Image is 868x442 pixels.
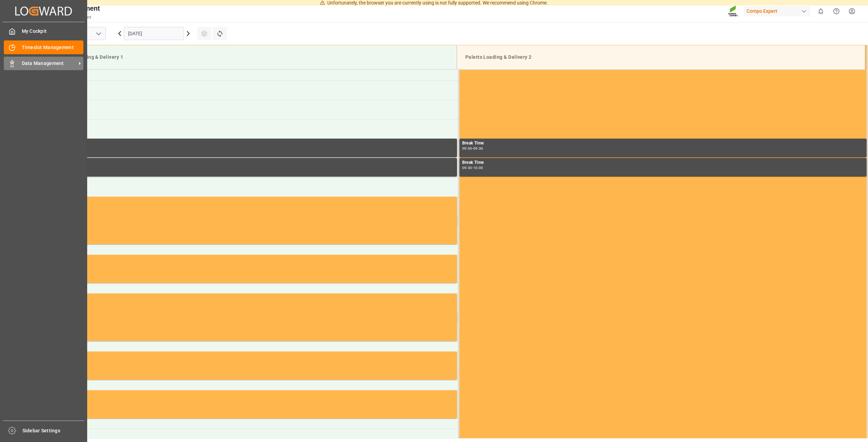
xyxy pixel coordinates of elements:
div: - [472,147,473,150]
span: Data Management [22,60,76,67]
div: Occupied [52,217,454,224]
img: Screenshot%202023-09-29%20at%2010.02.21.png_1712312052.png [728,5,739,17]
input: DD.MM.YYYY [124,27,184,40]
span: My Cockpit [22,28,84,35]
button: show 0 new notifications [813,3,829,19]
div: Break Time [52,159,454,166]
button: open menu [93,28,103,39]
div: 09:00 [462,147,472,150]
button: Compo Expert [744,4,813,18]
div: 09:30 [473,147,483,150]
div: Break Time [52,140,454,147]
div: Break Time [462,159,864,166]
div: 10:00 [473,166,483,169]
a: My Cockpit [4,25,83,38]
div: - [472,166,473,169]
div: Occupied [52,295,454,302]
div: Occupied [52,353,454,360]
div: Occupied [52,198,454,205]
div: Paletts Loading & Delivery 2 [463,51,859,64]
div: 09:30 [462,166,472,169]
div: Paletts Loading & Delivery 1 [54,51,451,64]
div: Break Time [462,140,864,147]
a: Timeslot Management [4,40,83,54]
span: Timeslot Management [22,44,84,51]
span: Sidebar Settings [22,427,84,434]
div: Occupied [52,392,454,398]
button: Help Center [829,3,844,19]
div: Occupied [52,314,454,321]
div: Compo Expert [744,6,810,16]
div: Occupied [52,256,454,263]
